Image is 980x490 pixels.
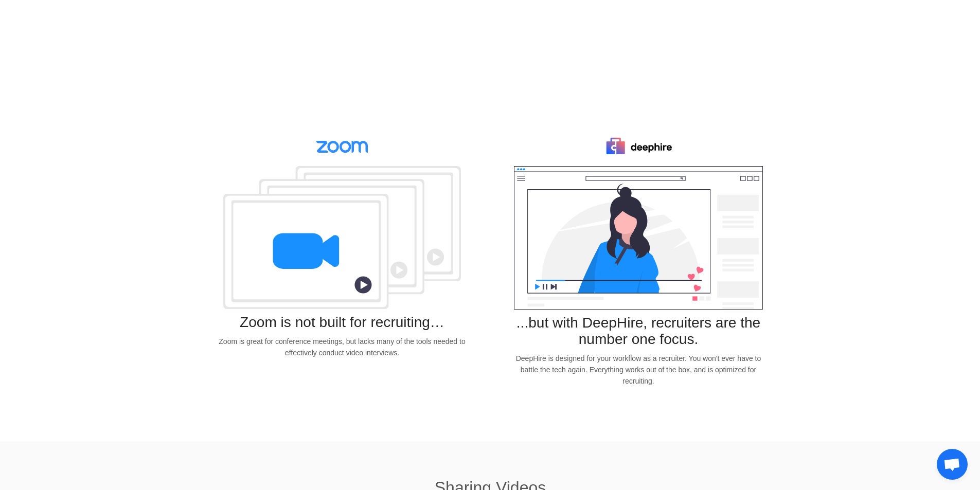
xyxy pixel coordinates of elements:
[600,130,677,161] img: img
[218,314,467,331] h3: Zoom is not built for recruiting…
[514,314,763,347] h3: ...but with DeepHire, recruiters are the number one focus.
[218,336,467,358] p: Zoom is great for conference meetings, but lacks many of the tools needed to effectively conduct ...
[937,449,968,480] a: Открытый чат
[514,352,763,386] p: DeepHire is designed for your workflow as a recruiter. You won't ever have to battle the tech aga...
[316,141,368,152] img: img
[514,166,763,310] img: img
[218,166,467,309] img: img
